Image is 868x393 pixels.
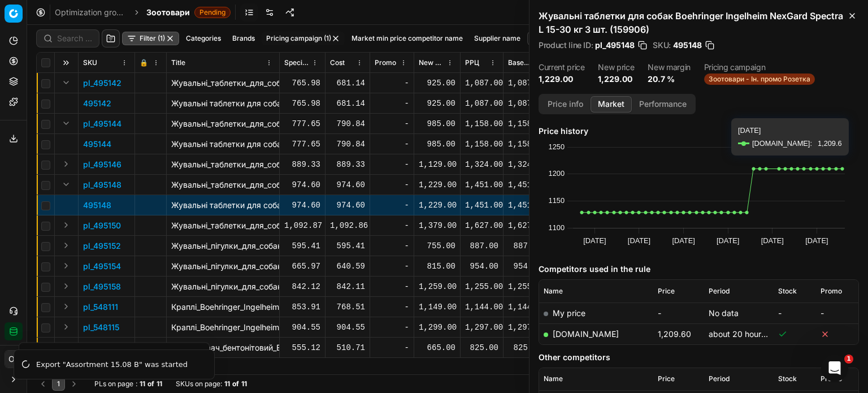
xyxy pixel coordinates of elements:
span: РРЦ [465,58,479,67]
button: Go to next page [67,377,81,391]
button: Supplier name [470,32,525,45]
div: 954.00 [508,261,542,272]
div: 595.41 [330,240,365,252]
button: Expand [59,178,73,191]
button: Bulk update [527,32,588,45]
p: pl_495158 [83,281,121,292]
button: Expand [59,116,73,130]
span: New promo price [419,58,444,67]
div: 1,144.00 [465,301,498,313]
div: - [375,118,409,129]
span: pl_495148 [595,40,635,51]
div: - [375,159,409,170]
div: 842.12 [284,281,320,292]
span: SKUs on page : [176,379,222,388]
div: - [375,139,409,150]
span: Base price [508,58,531,67]
p: Жувальні_таблетки_для_собак_Boehringer_Ingelheim_NexGard_Spectra_М_7.5-15_кг_3_шт._(159905) [171,159,275,170]
button: Go to previous page [36,377,50,391]
button: Expand [59,239,73,252]
strong: 11 [241,379,247,388]
a: [DOMAIN_NAME] [553,329,619,339]
div: 842.11 [330,281,365,292]
div: 974.60 [284,179,320,191]
td: - [653,303,704,323]
span: about 20 hours ago [709,329,782,339]
dt: New margin [648,63,691,71]
h5: Competitors used in the rule [539,264,859,275]
p: Жувальні_таблетки_для_собак_NexGard_Spectra_Boehringer_Ingelheim_XS_2-3.5_кг_3_шт._(159903) [171,77,275,89]
p: pl_495154 [83,261,121,272]
span: Price [658,374,675,383]
button: Market [591,96,632,113]
div: 1,092.86 [330,220,365,231]
p: pl_495142 [83,77,121,89]
td: - [816,303,858,323]
button: Performance [632,96,694,113]
div: 1,297.00 [465,322,498,333]
text: [DATE] [761,236,784,245]
strong: 11 [140,379,145,388]
p: Жувальні_пігулки_для_собак_Boehringer_Ingelheim_NexGard_25-50_кг_3_шт._(159902) [171,281,275,292]
span: Title [171,58,185,67]
div: 825.00 [508,342,542,353]
div: 665.00 [419,342,455,353]
div: - [375,281,409,292]
span: PLs on page [94,379,133,388]
div: - [375,179,409,191]
div: 1,255.00 [508,281,542,292]
button: pl_495150 [83,220,121,231]
span: Зоотовари [146,7,190,18]
a: Optimization groups [55,7,127,18]
button: Expand [59,279,73,293]
div: 985.00 [419,118,455,129]
div: 1,087.00 [465,77,498,89]
span: Period [709,374,730,383]
span: 495148 [673,40,702,51]
div: - [375,322,409,333]
div: 974.60 [284,200,320,211]
p: Краплі_Boehringer_Ingelheim_NexGard_Combo_для_котів_вагою_від_2.5_кг_до_7.5_кг_2.7_мл_(3_шт._х_0.... [171,322,275,333]
button: 495144 [83,139,111,150]
p: pl_495146 [83,159,121,170]
p: Жувальні_таблетки_для_собак_Boehringer_Ingelheim_NexGard_Spectra_S_3.5-7.5_кг_3_шт._(159904) [171,118,275,129]
div: 1,259.00 [419,281,455,292]
span: ОГ [5,351,22,368]
dt: Current price [539,63,584,71]
p: 495148 [83,200,111,211]
button: pl_495144 [83,118,121,129]
span: SKU : [653,41,671,49]
nav: pagination [36,377,81,391]
h5: Other competitors [539,352,859,363]
div: - [375,261,409,272]
div: 681.14 [330,77,365,89]
div: 777.65 [284,139,320,150]
div: 1,158.00 [508,139,542,150]
p: pl_495148 [83,179,121,191]
button: ОГ [5,350,23,368]
div: - [375,240,409,252]
div: 640.59 [330,261,365,272]
div: 974.60 [330,200,365,211]
p: Жувальні таблетки для собак Boehringer Ingelheim NexGard Spectra L 15-30 кг 3 шт. (159906) [171,200,275,211]
p: pl_495152 [83,240,121,252]
span: Promo [375,58,396,67]
dt: New price [598,63,634,71]
div: 1,299.00 [419,322,455,333]
div: - [375,98,409,109]
div: 1,144.00 [508,301,542,313]
text: [DATE] [628,236,650,245]
strong: 11 [224,379,230,388]
button: Expand [59,76,73,89]
span: Period [709,287,730,296]
div: 1,379.00 [419,220,455,231]
iframe: Intercom live chat [821,355,848,382]
p: Жувальні_таблетки_для_собак_Boehringer_Ingelheim_NexGard_Spectra_L_15-30_кг_3_шт._(159906) [171,179,275,191]
span: Name [544,287,563,296]
td: - [774,303,816,323]
button: Market min price competitor name [347,32,467,45]
span: Price [658,287,675,296]
button: pl_548111 [83,301,118,313]
div: 1,087.00 [508,77,542,89]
